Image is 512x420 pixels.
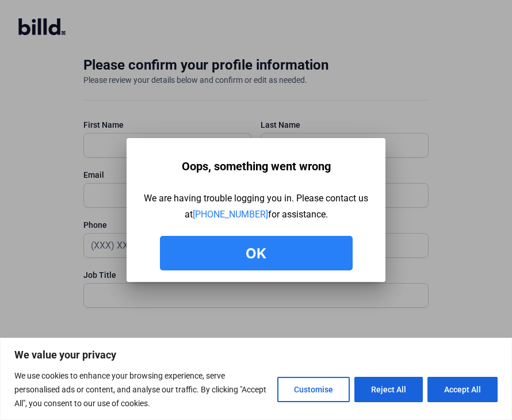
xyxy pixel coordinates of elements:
button: Reject All [354,377,423,402]
p: We value your privacy [14,348,498,362]
button: Customise [277,377,350,402]
button: Ok [160,236,353,270]
button: Accept All [427,377,498,402]
div: Oops, something went wrong [182,155,331,177]
p: We use cookies to enhance your browsing experience, serve personalised ads or content, and analys... [14,369,269,410]
a: [PHONE_NUMBER] [193,209,268,220]
div: We are having trouble logging you in. Please contact us at for assistance. [144,190,368,223]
